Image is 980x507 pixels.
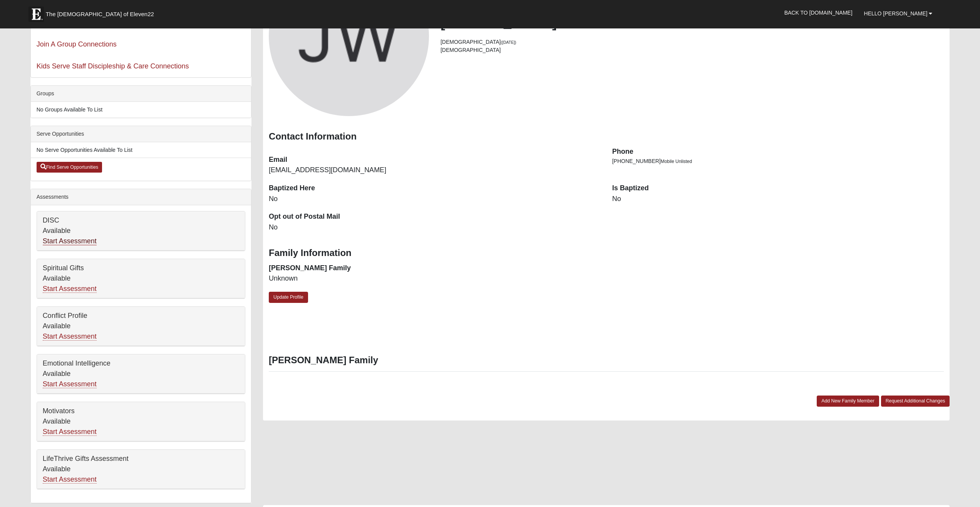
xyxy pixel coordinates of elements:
[441,38,944,46] li: [DEMOGRAPHIC_DATA]
[28,7,44,22] img: Eleven22 logo
[31,86,251,102] div: Groups
[37,402,245,441] div: Motivators Available
[43,332,97,341] a: Start Assessment
[501,40,516,45] small: ([DATE])
[269,183,601,193] dt: Baptized Here
[881,396,950,407] a: Request Additional Changes
[46,10,154,18] span: The [DEMOGRAPHIC_DATA] of Eleven22
[269,223,601,233] dd: No
[269,165,601,175] dd: [EMAIL_ADDRESS][DOMAIN_NAME]
[858,4,938,23] a: Hello [PERSON_NAME]
[37,62,189,70] a: Kids Serve Staff Discipleship & Care Connections
[269,212,601,222] dt: Opt out of Postal Mail
[25,3,179,22] a: The [DEMOGRAPHIC_DATA] of Eleven22
[43,237,97,245] a: Start Assessment
[612,183,944,193] dt: Is Baptized
[43,285,97,293] a: Start Assessment
[269,292,308,303] a: Update Profile
[37,307,245,346] div: Conflict Profile Available
[269,263,601,273] dt: [PERSON_NAME] Family
[612,147,944,157] dt: Phone
[43,428,97,436] a: Start Assessment
[817,396,879,407] a: Add New Family Member
[269,131,944,142] h3: Contact Information
[612,194,944,204] dd: No
[269,155,601,165] dt: Email
[37,450,245,489] div: LifeThrive Gifts Assessment Available
[779,3,858,22] a: Back to [DOMAIN_NAME]
[269,355,944,366] h3: [PERSON_NAME] Family
[37,211,245,251] div: DISC Available
[31,142,251,158] li: No Serve Opportunities Available To List
[269,248,944,259] h3: Family Information
[37,259,245,298] div: Spiritual Gifts Available
[864,10,928,17] span: Hello [PERSON_NAME]
[612,157,944,165] li: [PHONE_NUMBER]
[43,475,97,484] a: Start Assessment
[31,189,251,205] div: Assessments
[37,40,117,48] a: Join A Group Connections
[269,194,601,204] dd: No
[31,126,251,142] div: Serve Opportunities
[37,162,102,173] a: Find Serve Opportunities
[37,354,245,394] div: Emotional Intelligence Available
[31,102,251,118] li: No Groups Available To List
[661,159,692,164] span: Mobile Unlisted
[43,380,97,388] a: Start Assessment
[269,274,601,284] dd: Unknown
[441,46,944,54] li: [DEMOGRAPHIC_DATA]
